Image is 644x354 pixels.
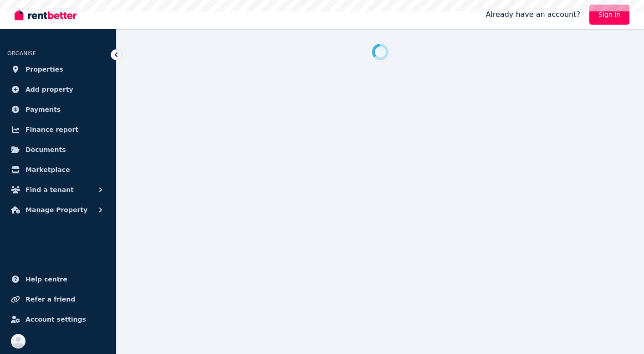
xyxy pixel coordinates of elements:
a: Payments [7,100,109,119]
a: Documents [7,141,109,159]
a: Properties [7,60,109,78]
a: Sign In [589,5,629,25]
span: Refer a friend [26,294,75,305]
span: Account settings [26,314,86,325]
span: Manage Property [26,204,87,215]
img: RentBetter [15,8,77,21]
span: Properties [26,64,63,75]
span: Add property [26,84,73,95]
button: Find a tenant [7,181,109,199]
span: Already have an account? [486,9,580,20]
button: Manage Property [7,201,109,219]
a: Finance report [7,120,109,139]
a: Marketplace [7,161,109,179]
a: Help centre [7,270,109,288]
span: ORGANISE [7,50,36,57]
a: Add property [7,80,109,99]
span: Marketplace [26,164,70,175]
a: Account settings [7,310,109,328]
span: Finance report [26,124,78,135]
span: Find a tenant [26,184,74,195]
span: Payments [26,104,61,115]
span: Help centre [26,274,67,285]
span: Documents [26,144,66,155]
a: Refer a friend [7,290,109,308]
